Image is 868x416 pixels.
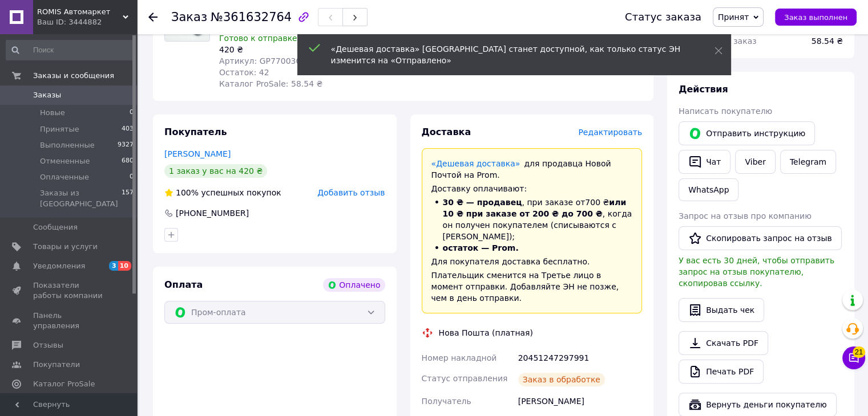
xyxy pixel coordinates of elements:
[37,17,137,27] div: Ваш ID: 3444882
[118,140,134,150] span: 9327
[422,397,471,406] span: Получатель
[679,150,730,174] button: Чат
[33,242,98,252] span: Товары и услуги
[443,198,522,207] span: 30 ₴ — продавец
[679,84,728,95] span: Действия
[40,156,90,166] span: Отмененные
[33,379,95,389] span: Каталог ProSale
[171,10,207,24] span: Заказ
[431,159,520,168] a: «Дешевая доставка»
[164,149,231,158] a: [PERSON_NAME]
[109,261,118,271] span: 3
[853,346,865,358] span: 21
[516,348,644,368] div: 20451247297991
[784,13,847,22] span: Заказ выполнен
[679,211,812,221] span: Запрос на отзыв про компанию
[122,124,134,134] span: 403
[33,280,106,301] span: Показатели работы компании
[679,360,764,384] a: Печать PDF
[431,158,633,181] div: для продавца Новой Почтой на Prom.
[122,188,134,209] span: 157
[842,346,865,369] button: Чат с покупателем21
[122,156,134,166] span: 680
[679,331,768,355] a: Скачать PDF
[679,121,815,145] button: Отправить инструкцию
[164,127,227,137] span: Покупатель
[718,13,749,22] span: Принят
[33,71,114,81] span: Заказы и сообщения
[37,7,123,17] span: ROMIS Автомаркет
[431,197,633,242] li: , при заказе от 700 ₴ , когда он получен покупателем (списываются с [PERSON_NAME]);
[422,374,508,383] span: Статус отправления
[219,34,297,43] span: Готово к отправке
[422,353,497,362] span: Номер накладной
[176,188,199,197] span: 100%
[130,172,134,182] span: 0
[33,340,63,350] span: Отзывы
[422,127,471,137] span: Доставка
[679,107,772,116] span: Написать покупателю
[516,391,644,411] div: [PERSON_NAME]
[33,90,61,100] span: Заказы
[625,11,701,23] div: Статус заказа
[219,79,322,88] span: Каталог ProSale: 58.54 ₴
[443,243,519,252] span: остаток — Prom.
[775,9,857,26] button: Заказ выполнен
[6,40,135,60] input: Поиск
[331,43,686,66] div: «Дешевая доставка» [GEOGRAPHIC_DATA] станет доступной, как только статус ЭН изменится на «Отправл...
[130,108,134,118] span: 0
[40,108,65,118] span: Новые
[679,298,764,322] button: Выдать чек
[219,68,269,77] span: Остаток: 42
[431,183,633,194] div: Доставку оплачивают:
[317,188,385,197] span: Добавить отзыв
[33,261,85,271] span: Уведомления
[812,36,843,46] span: 58.54 ₴
[148,11,158,23] div: Вернуться назад
[118,261,131,271] span: 10
[431,256,633,267] div: Для покупателя доставка бесплатно.
[578,128,642,137] span: Редактировать
[40,188,122,209] span: Заказы из [GEOGRAPHIC_DATA]
[33,311,106,331] span: Панель управления
[33,222,78,233] span: Сообщения
[323,278,385,292] div: Оплачено
[211,10,292,24] span: №361632764
[40,124,79,134] span: Принятые
[164,279,203,290] span: Оплата
[780,150,836,174] a: Telegram
[40,172,89,182] span: Оплаченные
[431,270,633,304] div: Плательщик сменится на Третье лицо в момент отправки. Добавляйте ЭН не позже, чем в день отправки.
[164,164,267,178] div: 1 заказ у вас на 420 ₴
[40,140,95,150] span: Выполненные
[164,187,281,198] div: успешных покупок
[219,56,321,66] span: Артикул: GP7700303209
[735,150,775,174] a: Viber
[679,256,834,288] span: У вас есть 30 дней, чтобы отправить запрос на отзыв покупателю, скопировав ссылку.
[679,178,738,201] a: WhatsApp
[436,327,536,338] div: Нова Пошта (платная)
[33,360,80,370] span: Покупатели
[679,226,842,250] button: Скопировать запрос на отзыв
[518,373,605,386] div: Заказ в обработке
[219,44,354,55] div: 420 ₴
[175,207,250,219] div: [PHONE_NUMBER]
